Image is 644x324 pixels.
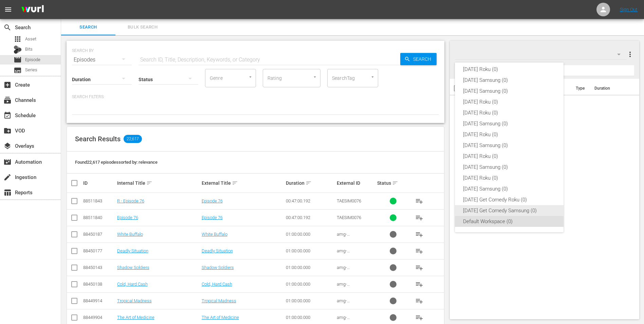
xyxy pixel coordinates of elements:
div: [DATE] Roku (0) [463,151,555,162]
div: [DATE] Get Comedy Samsung (0) [463,205,555,216]
div: [DATE] Get Comedy Roku (0) [463,194,555,205]
div: [DATE] Roku (0) [463,129,555,140]
div: [DATE] Samsung (0) [463,86,555,96]
div: Default Workspace (0) [463,216,555,227]
div: [DATE] Roku (0) [463,64,555,75]
div: [DATE] Samsung (0) [463,140,555,151]
div: [DATE] Roku (0) [463,173,555,183]
div: [DATE] Samsung (0) [463,75,555,86]
div: [DATE] Samsung (0) [463,162,555,173]
div: [DATE] Roku (0) [463,96,555,107]
div: [DATE] Samsung (0) [463,183,555,194]
div: [DATE] Samsung (0) [463,118,555,129]
div: [DATE] Roku (0) [463,107,555,118]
